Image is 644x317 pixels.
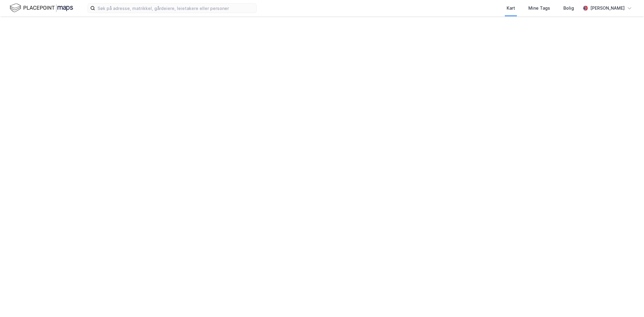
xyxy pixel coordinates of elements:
[95,4,256,13] input: Søk på adresse, matrikkel, gårdeiere, leietakere eller personer
[590,5,625,12] div: [PERSON_NAME]
[10,3,73,13] img: logo.f888ab2527a4732fd821a326f86c7f29.svg
[507,5,515,12] div: Kart
[563,5,574,12] div: Bolig
[614,288,644,317] iframe: Chat Widget
[528,5,550,12] div: Mine Tags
